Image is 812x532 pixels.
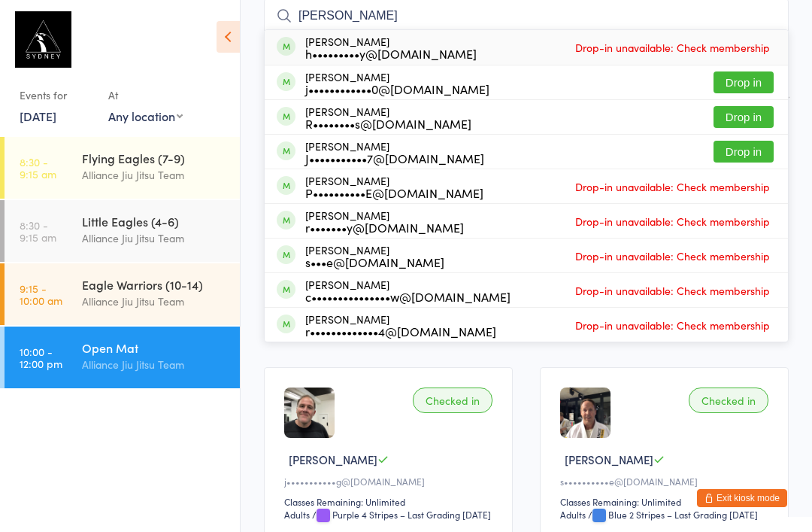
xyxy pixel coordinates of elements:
[571,36,774,59] span: Drop-in unavailable: Check membership
[305,152,484,164] div: J•••••••••••7@[DOMAIN_NAME]
[108,108,183,124] div: Any location
[284,475,497,488] div: j•••••••••••g@[DOMAIN_NAME]
[714,71,774,93] button: Drop in
[20,219,56,243] time: 8:30 - 9:15 am
[305,244,444,268] div: [PERSON_NAME]
[305,47,477,59] div: h•••••••••y@[DOMAIN_NAME]
[305,117,471,129] div: R••••••••s@[DOMAIN_NAME]
[82,276,227,293] div: Eagle Warriors (10-14)
[20,83,93,108] div: Events for
[20,282,62,306] time: 9:15 - 10:00 am
[305,35,477,59] div: [PERSON_NAME]
[289,451,377,467] span: [PERSON_NAME]
[305,313,496,337] div: [PERSON_NAME]
[108,83,183,108] div: At
[20,345,62,369] time: 10:00 - 12:00 pm
[714,106,774,128] button: Drop in
[560,475,773,488] div: s••••••••••e@[DOMAIN_NAME]
[571,279,774,302] span: Drop-in unavailable: Check membership
[284,508,310,521] div: Adults
[20,156,56,180] time: 8:30 - 9:15 am
[714,141,774,163] button: Drop in
[20,108,56,124] a: [DATE]
[305,175,483,199] div: [PERSON_NAME]
[5,263,240,325] a: 9:15 -10:00 amEagle Warriors (10-14)Alliance Jiu Jitsu Team
[305,209,464,233] div: [PERSON_NAME]
[697,489,787,507] button: Exit kiosk mode
[571,314,774,336] span: Drop-in unavailable: Check membership
[565,451,653,467] span: [PERSON_NAME]
[82,339,227,356] div: Open Mat
[305,105,471,129] div: [PERSON_NAME]
[82,230,227,247] div: Alliance Jiu Jitsu Team
[560,495,773,508] div: Classes Remaining: Unlimited
[284,495,497,508] div: Classes Remaining: Unlimited
[5,327,240,388] a: 10:00 -12:00 pmOpen MatAlliance Jiu Jitsu Team
[15,11,71,68] img: Alliance Sydney
[571,175,774,198] span: Drop-in unavailable: Check membership
[5,137,240,199] a: 8:30 -9:15 amFlying Eagles (7-9)Alliance Jiu Jitsu Team
[82,293,227,310] div: Alliance Jiu Jitsu Team
[560,388,611,438] img: image1680118667.png
[305,256,444,268] div: s•••e@[DOMAIN_NAME]
[305,71,489,95] div: [PERSON_NAME]
[305,187,483,199] div: P••••••••••E@[DOMAIN_NAME]
[312,508,491,521] span: / Purple 4 Stripes – Last Grading [DATE]
[305,290,511,302] div: c•••••••••••••••w@[DOMAIN_NAME]
[82,213,227,230] div: Little Eagles (4-6)
[588,508,758,521] span: / Blue 2 Stripes – Last Grading [DATE]
[305,325,496,337] div: r•••••••••••••4@[DOMAIN_NAME]
[82,166,227,184] div: Alliance Jiu Jitsu Team
[305,83,489,95] div: j••••••••••••0@[DOMAIN_NAME]
[305,221,464,233] div: r•••••••y@[DOMAIN_NAME]
[571,245,774,267] span: Drop-in unavailable: Check membership
[413,388,492,413] div: Checked in
[284,388,335,438] img: image1727143274.png
[560,508,586,521] div: Adults
[689,388,768,413] div: Checked in
[82,150,227,166] div: Flying Eagles (7-9)
[5,200,240,262] a: 8:30 -9:15 amLittle Eagles (4-6)Alliance Jiu Jitsu Team
[571,210,774,233] span: Drop-in unavailable: Check membership
[305,278,511,302] div: [PERSON_NAME]
[305,140,484,164] div: [PERSON_NAME]
[82,356,227,373] div: Alliance Jiu Jitsu Team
